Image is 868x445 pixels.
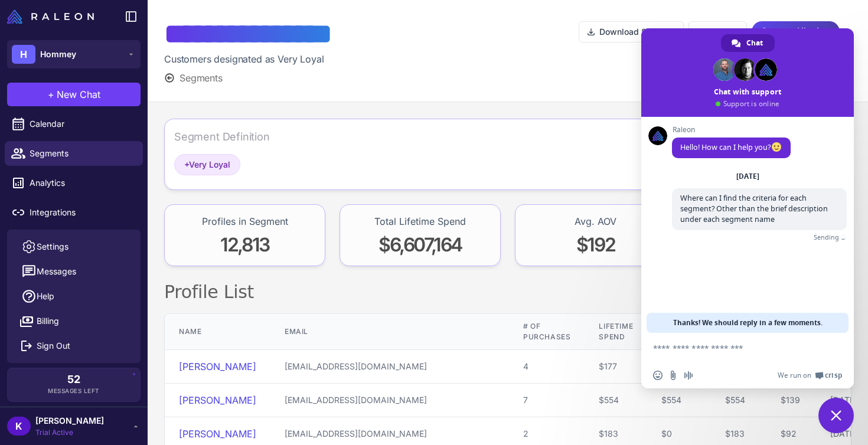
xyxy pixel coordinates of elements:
[761,21,830,42] span: Sync to Klaviyo
[778,371,842,380] a: We run onCrisp
[179,428,256,440] a: [PERSON_NAME]
[579,21,684,42] button: Download Segment
[12,45,35,64] div: H
[5,112,143,136] a: Calendar
[766,384,816,417] td: $139
[180,71,223,85] span: Segments
[270,350,509,384] td: [EMAIL_ADDRESS][DOMAIN_NAME]
[179,361,256,372] a: [PERSON_NAME]
[202,214,288,228] div: Profiles in Segment
[688,21,747,42] button: Archive
[37,240,68,253] span: Settings
[5,141,143,166] a: Segments
[7,9,99,24] a: Raleon Logo
[30,206,133,219] span: Integrations
[184,159,189,169] span: +
[673,313,823,333] span: Thanks! We should reply in a few moments.
[35,427,104,438] span: Trial Active
[825,371,842,380] span: Crisp
[37,265,76,278] span: Messages
[5,200,143,225] a: Integrations
[5,171,143,195] a: Analytics
[30,147,133,160] span: Segments
[374,214,466,228] div: Total Lifetime Spend
[12,333,136,358] button: Sign Out
[7,40,141,68] button: HHommey
[48,87,54,102] span: +
[270,314,509,350] th: Email
[814,233,839,241] span: Sending
[35,414,104,427] span: [PERSON_NAME]
[165,314,270,350] th: Name
[509,314,585,350] th: # of Purchases
[736,173,759,180] div: [DATE]
[585,314,647,350] th: Lifetime Spend
[746,34,763,52] span: Chat
[67,374,80,385] span: 52
[179,394,256,406] a: [PERSON_NAME]
[684,371,693,380] span: Audio message
[668,371,678,380] span: Send a file
[174,129,270,145] div: Segment Definition
[37,339,70,352] span: Sign Out
[653,371,663,380] span: Insert an emoji
[585,384,647,417] td: $554
[164,280,851,304] h2: Profile List
[653,343,816,354] textarea: Compose your message...
[680,193,828,224] span: Where can I find the criteria for each segment? Other than the brief description under each segme...
[7,83,141,106] button: +New Chat
[378,233,462,256] span: $6,607,164
[818,398,854,433] div: Close chat
[672,126,791,134] span: Raleon
[220,233,269,256] span: 12,813
[7,9,94,24] img: Raleon Logo
[575,214,616,228] div: Avg. AOV
[37,290,54,303] span: Help
[647,384,711,417] td: $554
[30,176,133,189] span: Analytics
[680,142,782,152] span: Hello! How can I help you?
[184,158,230,171] span: Very Loyal
[48,387,100,395] span: Messages Left
[57,87,100,102] span: New Chat
[7,417,31,436] div: K
[509,384,585,417] td: 7
[711,384,766,417] td: $554
[37,315,59,328] span: Billing
[164,52,344,66] div: Customers designated as Very Loyal
[40,48,76,61] span: Hommey
[721,34,775,52] div: Chat
[509,350,585,384] td: 4
[576,233,615,256] span: $192
[778,371,811,380] span: We run on
[30,117,133,130] span: Calendar
[585,350,647,384] td: $177
[164,71,223,85] button: Segments
[270,384,509,417] td: [EMAIL_ADDRESS][DOMAIN_NAME]
[12,284,136,309] a: Help
[12,259,136,284] button: Messages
